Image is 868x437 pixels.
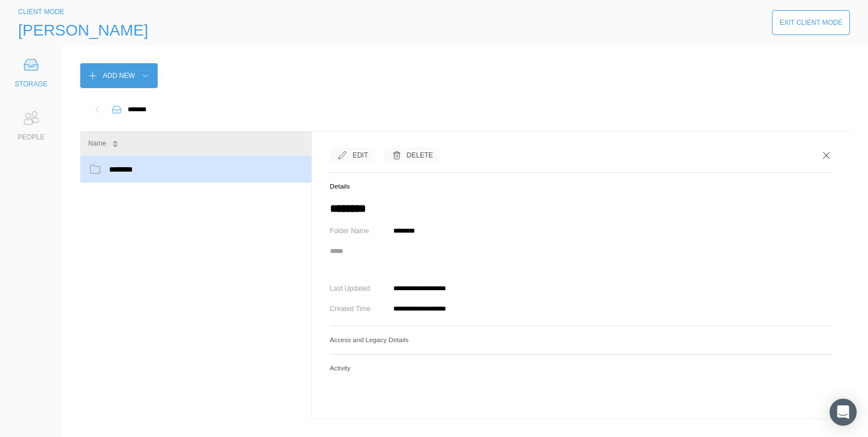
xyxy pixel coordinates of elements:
[353,150,368,161] div: Edit
[330,181,832,191] h5: Details
[80,63,158,88] button: Add New
[18,132,45,143] div: PEOPLE
[407,150,433,161] div: Delete
[330,363,832,373] h5: Activity
[330,147,375,163] button: Edit
[18,21,148,40] span: [PERSON_NAME]
[330,225,384,237] div: Folder Name
[384,147,440,163] button: Delete
[18,8,64,16] span: CLIENT MODE
[103,70,135,81] div: Add New
[779,17,843,28] div: Exit Client Mode
[772,10,850,35] button: Exit Client Mode
[330,283,384,294] div: Last Updated
[330,335,832,345] h5: Access and Legacy Details
[15,78,47,90] div: STORAGE
[88,138,106,149] div: Name
[830,399,857,426] div: Open Intercom Messenger
[330,303,384,314] div: Created Time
